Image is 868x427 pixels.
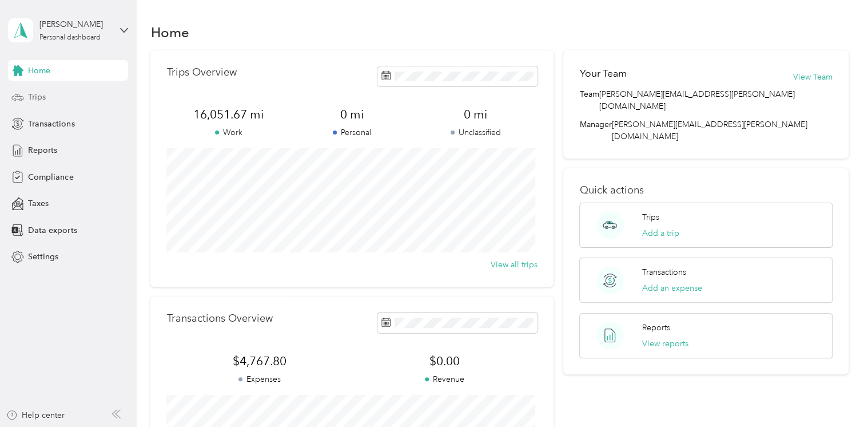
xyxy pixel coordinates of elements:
span: 0 mi [414,106,537,122]
button: Add an expense [642,282,702,294]
p: Revenue [352,373,537,385]
span: $0.00 [352,353,537,369]
span: Home [28,65,50,77]
p: Transactions Overview [166,313,272,325]
span: Reports [28,144,57,156]
iframe: Everlance-gr Chat Button Frame [804,363,868,427]
p: Transactions [642,266,686,278]
div: Personal dashboard [39,34,101,41]
button: Help center [6,409,65,421]
button: View Team [793,71,833,83]
span: Team [579,88,599,112]
span: Compliance [28,171,73,183]
span: $4,767.80 [166,353,352,369]
span: Settings [28,251,58,263]
p: Personal [290,126,414,139]
span: Taxes [28,197,49,209]
span: Manager [579,118,611,143]
p: Work [166,126,290,139]
span: 0 mi [290,106,414,122]
button: View reports [642,338,688,350]
p: Expenses [166,373,352,385]
h2: Your Team [579,66,626,81]
span: [PERSON_NAME][EMAIL_ADDRESS][PERSON_NAME][DOMAIN_NAME] [599,88,832,112]
p: Trips [642,211,659,223]
h1: Home [150,26,189,38]
p: Quick actions [579,184,832,196]
button: View all trips [491,259,537,271]
span: Trips [28,91,46,103]
p: Trips Overview [166,66,236,78]
div: [PERSON_NAME] [39,18,111,30]
button: Add a trip [642,227,679,239]
span: 16,051.67 mi [166,106,290,122]
span: Data exports [28,224,77,236]
p: Reports [642,322,670,334]
span: [PERSON_NAME][EMAIL_ADDRESS][PERSON_NAME][DOMAIN_NAME] [611,120,807,141]
p: Unclassified [414,126,537,139]
span: Transactions [28,118,74,130]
